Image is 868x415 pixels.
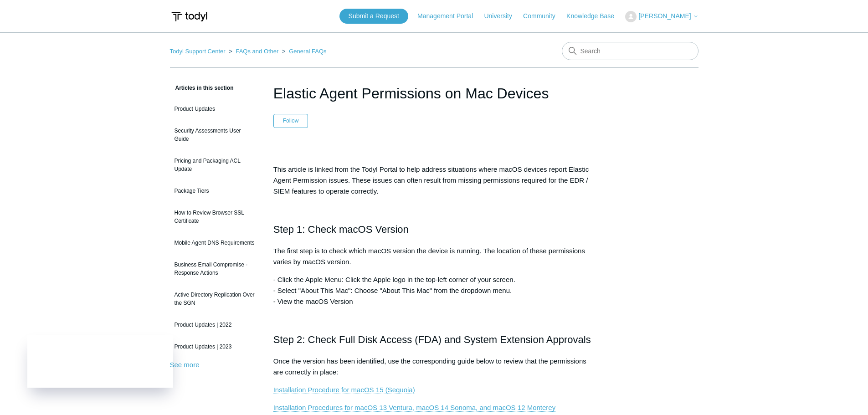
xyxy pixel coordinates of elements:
a: General FAQs [289,48,326,55]
a: FAQs and Other [236,48,278,55]
a: Security Assessments User Guide [170,122,260,148]
a: Mobile Agent DNS Requirements [170,234,260,251]
button: Follow Article [273,114,308,128]
a: Knowledge Base [566,11,623,21]
h2: Step 1: Check macOS Version [273,221,595,237]
a: Active Directory Replication Over the SGN [170,286,260,312]
span: [PERSON_NAME] [638,12,691,20]
a: Community [523,11,565,21]
input: Search [562,42,699,60]
a: Business Email Compromise - Response Actions [170,256,260,282]
img: Todyl Support Center Help Center home page [170,8,209,25]
p: The first step is to check which macOS version the device is running. The location of these permi... [273,246,595,267]
a: Management Portal [417,11,482,21]
p: This article is linked from the Todyl Portal to help address situations where macOS devices repor... [273,164,595,197]
a: Pricing and Packaging ACL Update [170,152,260,178]
a: Package Tiers [170,182,260,200]
a: Todyl Support Center [170,48,226,55]
a: Installation Procedure for macOS 15 (Sequoia) [273,386,415,394]
button: [PERSON_NAME] [625,11,698,22]
h2: Step 2: Check Full Disk Access (FDA) and System Extension Approvals [273,332,595,348]
a: See more [170,361,200,369]
a: Submit a Request [339,9,408,24]
a: How to Review Browser SSL Certificate [170,204,260,230]
span: Articles in this section [170,85,234,91]
li: General FAQs [280,48,327,55]
a: Installation Procedures for macOS 13 Ventura, macOS 14 Sonoma, and macOS 12 Monterey [273,404,555,412]
h1: Elastic Agent Permissions on Mac Devices [273,82,595,104]
a: Product Updates [170,100,260,118]
p: Once the version has been identified, use the corresponding guide below to review that the permis... [273,356,595,378]
a: Product Updates | 2023 [170,338,260,355]
a: Product Updates | 2022 [170,316,260,333]
a: University [484,11,521,21]
li: FAQs and Other [227,48,280,55]
iframe: Todyl Status [27,335,173,388]
p: - Click the Apple Menu: Click the Apple logo in the top-left corner of your screen. - Select "Abo... [273,274,595,307]
li: Todyl Support Center [170,48,227,55]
